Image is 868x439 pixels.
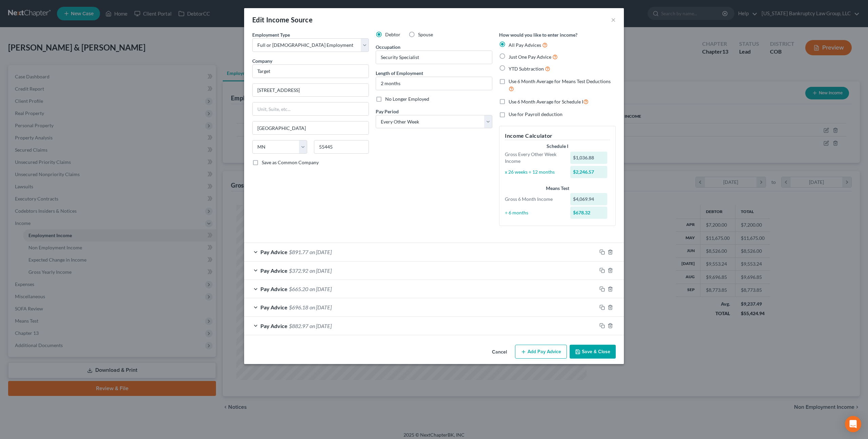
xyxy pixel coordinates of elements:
[289,304,308,310] span: $696.18
[845,416,861,432] div: Open Intercom Messenger
[385,32,400,37] span: Debtor
[253,102,369,115] input: Unit, Suite, etc...
[501,169,567,175] div: x 26 weeks ÷ 12 months
[611,16,616,24] button: ×
[501,151,567,165] div: Gross Every Other Week Income
[376,77,492,90] input: ex: 2 years
[310,304,332,310] span: on [DATE]
[260,323,288,329] span: Pay Advice
[253,121,369,134] input: Enter city...
[499,31,577,38] label: How would you like to enter income?
[501,209,567,216] div: ÷ 6 months
[376,43,400,51] label: Occupation
[310,267,332,274] span: on [DATE]
[505,143,610,150] div: Schedule I
[385,96,429,102] span: No Longer Employed
[376,109,399,114] span: Pay Period
[289,249,308,255] span: $891.77
[252,64,369,78] input: Search company by name...
[570,207,608,219] div: $678.32
[252,32,290,38] span: Employment Type
[260,286,288,292] span: Pay Advice
[570,152,608,164] div: $1,036.88
[253,84,369,97] input: Enter address...
[262,159,319,165] span: Save as Common Company
[515,345,567,359] button: Add Pay Advice
[570,193,608,205] div: $4,069.94
[376,51,492,64] input: --
[289,267,308,274] span: $372.92
[509,66,544,72] span: YTD Subtraction
[509,111,563,117] span: Use for Payroll deduction
[509,54,551,60] span: Just One Pay Advice
[314,140,369,154] input: Enter zip...
[289,323,308,329] span: $882.97
[509,99,583,104] span: Use 6 Month Average for Schedule I
[252,58,272,64] span: Company
[310,249,332,255] span: on [DATE]
[505,132,610,140] h5: Income Calculator
[260,267,288,274] span: Pay Advice
[260,249,288,255] span: Pay Advice
[376,70,423,77] label: Length of Employment
[289,286,308,292] span: $665.20
[505,185,610,192] div: Means Test
[252,15,313,24] div: Edit Income Source
[487,345,512,359] button: Cancel
[570,345,616,359] button: Save & Close
[310,323,332,329] span: on [DATE]
[509,42,541,48] span: All Pay Advices
[260,304,288,310] span: Pay Advice
[570,166,608,178] div: $2,246.57
[418,32,433,37] span: Spouse
[509,78,611,84] span: Use 6 Month Average for Means Test Deductions
[501,196,567,203] div: Gross 6 Month Income
[310,286,332,292] span: on [DATE]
